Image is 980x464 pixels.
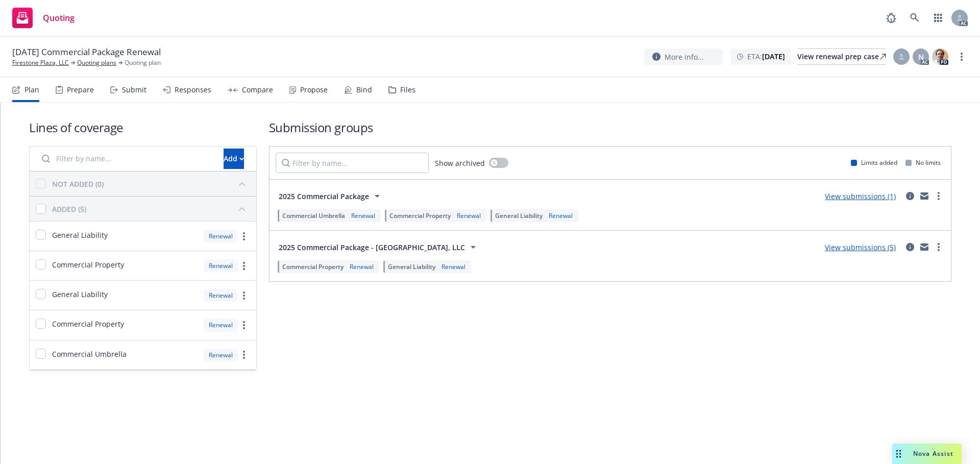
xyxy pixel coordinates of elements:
a: more [238,349,250,361]
span: Commercial Property [389,211,451,220]
span: [DATE] Commercial Package Renewal [12,46,161,58]
div: Renewal [204,319,238,331]
a: more [933,190,945,202]
span: Commercial Property [282,262,344,271]
div: Responses [175,86,211,94]
a: Report a Bug [881,8,901,28]
a: more [933,241,945,253]
div: Renewal [204,259,238,272]
span: General Liability [52,230,108,240]
a: Search [904,8,925,28]
a: View renewal prep case [797,48,886,65]
div: Submit [122,86,146,94]
button: Add [224,149,244,169]
span: Commercial Umbrella [52,349,127,359]
span: Commercial Umbrella [282,211,345,220]
div: Add [224,149,244,168]
button: 2025 Commercial Package - [GEOGRAPHIC_DATA], LLC [276,237,482,257]
button: More info... [644,48,723,65]
div: Drag to move [892,444,905,464]
input: Filter by name... [276,153,429,173]
div: Renewal [349,211,377,220]
strong: [DATE] [762,52,785,61]
div: Prepare [67,86,94,94]
span: Nova Assist [913,449,953,458]
div: Plan [24,86,39,94]
a: more [238,260,250,272]
span: Commercial Property [52,259,124,270]
span: Quoting plan [125,58,161,67]
div: View renewal prep case [797,49,886,64]
a: Switch app [928,8,948,28]
span: 2025 Commercial Package [279,191,369,202]
button: 2025 Commercial Package [276,186,386,206]
div: Renewal [439,262,468,271]
h1: Lines of coverage [29,119,257,136]
img: photo [932,48,948,65]
a: mail [918,241,930,253]
a: more [238,319,250,331]
div: ADDED (5) [52,204,86,214]
a: View submissions (1) [825,191,896,201]
a: View submissions (5) [825,242,896,252]
div: Propose [300,86,328,94]
span: Show archived [435,158,485,168]
a: circleInformation [904,241,916,253]
div: Renewal [204,230,238,242]
div: Renewal [348,262,376,271]
h1: Submission groups [269,119,951,136]
button: NOT ADDED (0) [52,176,250,192]
div: Renewal [455,211,483,220]
a: circleInformation [904,190,916,202]
button: Nova Assist [892,444,962,464]
span: More info... [665,52,704,62]
span: General Liability [52,289,108,300]
div: NOT ADDED (0) [52,179,104,189]
div: Files [400,86,415,94]
span: ETA : [747,51,785,62]
div: Renewal [547,211,575,220]
span: 2025 Commercial Package - [GEOGRAPHIC_DATA], LLC [279,242,465,253]
span: General Liability [388,262,435,271]
div: Renewal [204,349,238,361]
span: General Liability [495,211,543,220]
a: Quoting plans [77,58,116,67]
input: Filter by name... [36,149,217,169]
a: mail [918,190,930,202]
div: Limits added [851,158,897,167]
span: Quoting [43,14,75,22]
span: N [918,52,924,62]
div: Renewal [204,289,238,302]
span: Commercial Property [52,319,124,329]
a: Quoting [8,4,79,32]
a: Firestone Plaza, LLC [12,58,69,67]
button: ADDED (5) [52,201,250,217]
div: Compare [242,86,273,94]
a: more [238,289,250,302]
a: more [955,51,968,63]
div: Bind [356,86,372,94]
div: No limits [905,158,941,167]
a: more [238,230,250,242]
